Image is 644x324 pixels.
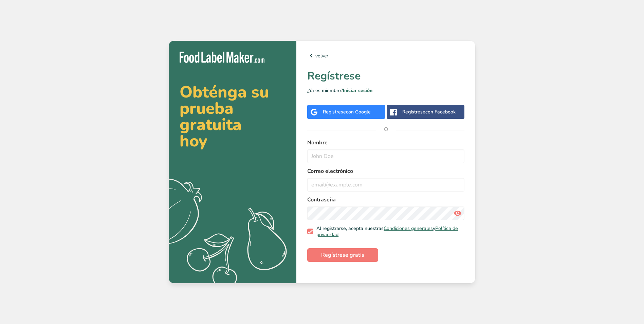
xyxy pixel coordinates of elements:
p: ¿Ya es miembro? [307,87,464,94]
h2: Obténga su prueba gratuita hoy [180,84,286,149]
a: Política de privacidad [316,225,458,238]
a: Iniciar sesión [343,87,372,94]
a: Condiciones generales [384,225,433,232]
span: con Google [346,109,371,115]
h1: Regístrese [307,68,464,84]
input: email@example.com [307,178,464,192]
label: Contraseña [307,196,464,204]
div: Regístrese [402,108,456,115]
label: Correo electrónico [307,167,464,175]
input: John Doe [307,149,464,163]
button: Regístrese gratis [307,248,378,262]
span: O [376,119,396,140]
div: Regístrese [323,108,371,115]
img: Food Label Maker [180,52,264,63]
span: Al registrarse, acepta nuestras y [313,226,462,237]
span: con Facebook [425,109,456,115]
span: Regístrese gratis [321,251,364,259]
label: Nombre [307,139,464,147]
a: volver [307,52,464,60]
